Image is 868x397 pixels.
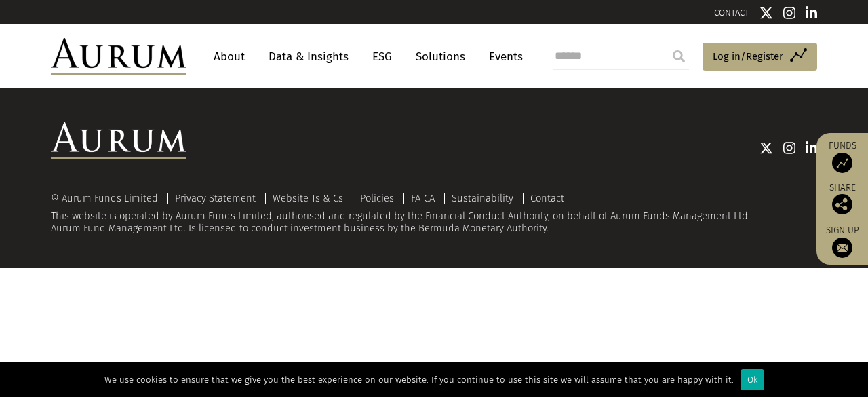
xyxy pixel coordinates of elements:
a: FATCA [411,192,435,204]
img: Instagram icon [783,6,795,20]
img: Access Funds [832,153,852,173]
div: This website is operated by Aurum Funds Limited, authorised and regulated by the Financial Conduc... [51,193,817,234]
img: Twitter icon [759,141,773,155]
div: © Aurum Funds Limited [51,193,165,204]
span: Log in/Register [713,48,783,64]
a: Website Ts & Cs [273,192,343,204]
a: Data & Insights [262,44,355,69]
a: CONTACT [714,7,749,18]
a: About [207,44,252,69]
img: Instagram icon [783,141,795,155]
a: Funds [823,140,861,173]
img: Twitter icon [759,6,773,20]
a: Events [482,44,523,69]
img: Share this post [832,194,852,214]
img: Sign up to our newsletter [832,238,852,258]
div: Share [823,183,861,214]
a: Privacy Statement [175,192,256,204]
a: Policies [360,192,394,204]
input: Submit [665,43,692,70]
img: Linkedin icon [806,141,818,155]
a: Sustainability [452,192,513,204]
img: Linkedin icon [806,6,818,20]
a: ESG [366,44,399,69]
a: Log in/Register [703,43,817,71]
img: Aurum [51,38,186,75]
a: Contact [530,192,564,204]
a: Sign up [823,225,861,258]
a: Solutions [409,44,472,69]
img: Aurum Logo [51,122,186,159]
